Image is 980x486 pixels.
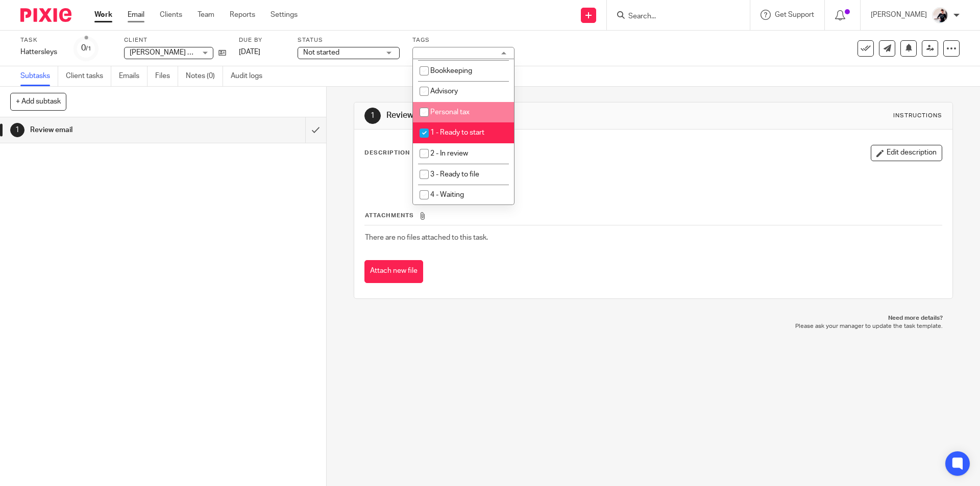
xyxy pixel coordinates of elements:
[303,49,339,56] span: Not started
[239,48,260,56] span: [DATE]
[364,149,410,157] p: Description
[20,8,71,22] img: Pixie
[155,66,178,86] a: Files
[94,10,112,20] a: Work
[30,122,207,138] h1: Review email
[124,36,226,44] label: Client
[364,260,423,283] button: Attach new file
[20,47,61,57] div: Hattersleys
[364,322,942,330] p: Please ask your manager to update the task template.
[239,36,285,44] label: Due by
[186,66,223,86] a: Notes (0)
[130,49,233,56] span: [PERSON_NAME] Wines Limited
[775,11,814,18] span: Get Support
[365,234,488,241] span: There are no files attached to this task.
[160,10,182,20] a: Clients
[231,66,270,86] a: Audit logs
[10,123,24,137] div: 1
[430,129,484,136] span: 1 - Ready to start
[430,109,470,116] span: Personal tax
[20,36,61,44] label: Task
[86,46,91,52] small: /1
[230,10,255,20] a: Reports
[66,66,111,86] a: Client tasks
[871,145,942,161] button: Edit description
[271,10,298,20] a: Settings
[386,110,675,121] h1: Review email
[10,93,66,110] button: + Add subtask
[198,10,214,20] a: Team
[128,10,144,20] a: Email
[430,171,479,178] span: 3 - Ready to file
[627,12,719,21] input: Search
[81,42,91,54] div: 0
[430,88,458,95] span: Advisory
[430,191,464,198] span: 4 - Waiting
[893,112,942,120] div: Instructions
[932,7,948,23] img: AV307615.jpg
[20,66,58,86] a: Subtasks
[365,213,414,218] span: Attachments
[430,150,468,157] span: 2 - In review
[430,67,472,74] span: Bookkeeping
[412,36,514,44] label: Tags
[298,36,400,44] label: Status
[364,314,942,322] p: Need more details?
[119,66,148,86] a: Emails
[364,108,381,124] div: 1
[871,10,927,20] p: [PERSON_NAME]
